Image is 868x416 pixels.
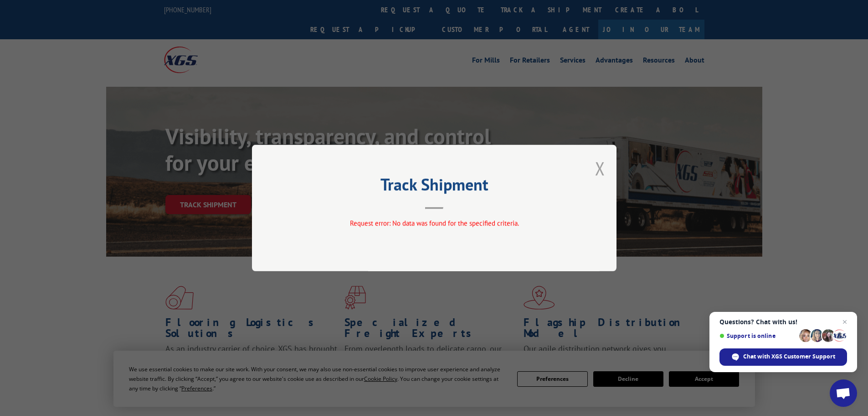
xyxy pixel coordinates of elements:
span: Chat with XGS Customer Support [743,353,835,361]
button: Close modal [595,156,605,180]
span: Support is online [719,332,796,339]
span: Request error: No data was found for the specified criteria. [349,219,519,227]
span: Close chat [839,316,850,327]
h2: Track Shipment [298,178,571,195]
div: Chat with XGS Customer Support [719,348,847,366]
div: Open chat [830,379,857,407]
span: Questions? Chat with us! [719,318,847,326]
